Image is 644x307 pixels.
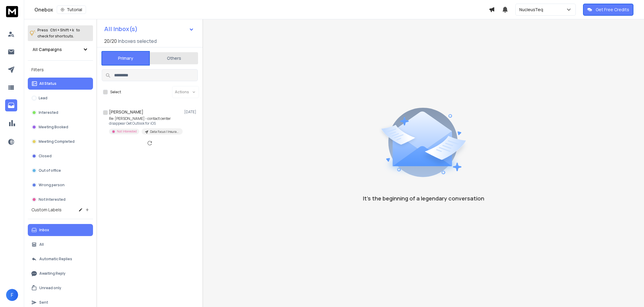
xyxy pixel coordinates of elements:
[519,7,546,13] p: NucleusTeq
[150,130,179,134] p: Data Focus | Insurance | 500-10000 | 500-1B
[39,81,56,86] p: All Status
[28,165,93,177] button: Out of office
[28,136,93,148] button: Meeting Completed
[110,90,121,94] label: Select
[28,150,93,162] button: Closed
[39,257,72,261] p: Automatic Replies
[28,66,93,74] h3: Filters
[28,43,93,56] button: All Campaigns
[39,96,47,101] p: Lead
[109,109,143,115] h1: [PERSON_NAME]
[49,27,75,34] span: Ctrl + Shift + k
[33,46,62,53] h1: All Campaigns
[583,4,633,16] button: Get Free Credits
[28,224,93,236] button: Inbox
[28,92,93,104] button: Lead
[28,253,93,265] button: Automatic Replies
[104,37,117,45] span: 20 / 20
[31,207,62,213] h3: Custom Labels
[37,27,80,39] p: Press to check for shortcuts.
[28,121,93,133] button: Meeting Booked
[39,110,58,115] p: Interested
[28,179,93,191] button: Wrong person
[39,183,65,187] p: Wrong person
[363,194,484,203] p: It’s the beginning of a legendary conversation
[28,193,93,206] button: Not Interested
[39,197,66,202] p: Not Interested
[28,78,93,90] button: All Status
[39,271,66,276] p: Awaiting Reply
[28,107,93,119] button: Interested
[57,5,86,14] button: Tutorial
[101,51,150,66] button: Primary
[39,125,68,130] p: Meeting Booked
[34,5,489,14] div: Onebox
[39,168,61,173] p: Out of office
[596,7,629,13] p: Get Free Credits
[28,267,93,280] button: Awaiting Reply
[109,121,181,126] p: disappear Get Outlook for iOS
[39,286,61,290] p: Unread only
[6,289,18,301] button: F
[39,139,75,144] p: Meeting Completed
[39,300,48,305] p: Sent
[104,26,138,32] h1: All Inbox(s)
[109,116,181,121] p: Re: [PERSON_NAME] - contact center
[39,228,49,232] p: Inbox
[118,37,157,45] h3: Inboxes selected
[28,238,93,251] button: All
[99,23,199,35] button: All Inbox(s)
[28,282,93,294] button: Unread only
[184,110,198,114] p: [DATE]
[150,52,198,65] button: Others
[39,154,52,158] p: Closed
[39,242,44,247] p: All
[117,129,137,134] p: Not Interested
